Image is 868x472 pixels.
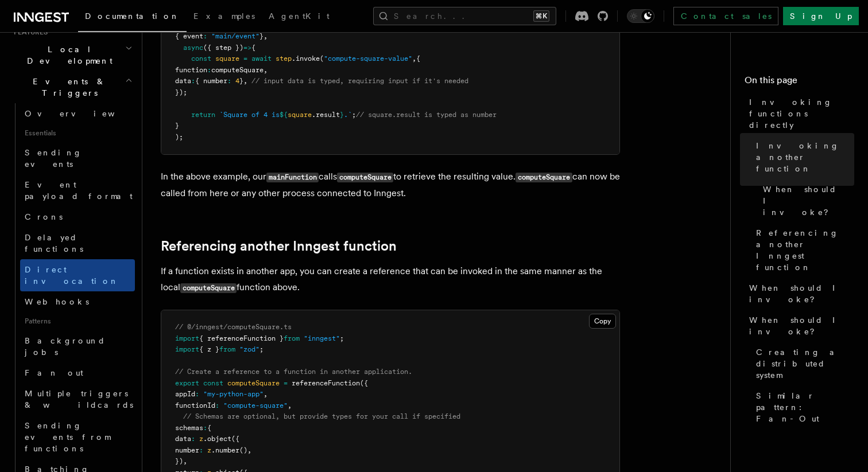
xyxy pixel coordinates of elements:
[627,9,654,23] button: Toggle dark mode
[251,44,255,52] span: {
[280,111,288,119] span: ${
[25,212,63,221] span: Crons
[191,435,195,443] span: :
[756,346,854,381] span: Creating a distributed system
[199,446,203,454] span: :
[223,401,288,409] span: "compute-square"
[352,111,356,119] span: ;
[20,330,135,362] a: Background jobs
[25,297,89,306] span: Webhooks
[175,334,199,342] span: import
[344,111,352,119] span: .`
[360,379,368,387] span: ({
[20,227,135,259] a: Delayed functions
[251,54,272,63] span: await
[243,77,247,85] span: ,
[219,111,280,119] span: `Square of 4 is
[175,368,412,376] span: // Create a reference to a function in another application.
[175,424,203,432] span: schemas
[756,140,854,174] span: Invoking another function
[20,142,135,174] a: Sending events
[203,390,263,398] span: "my-python-app"
[758,179,854,223] a: When should I invoke?
[9,44,125,67] span: Local Development
[533,10,549,22] kbd: ⌘K
[20,362,135,383] a: Fan out
[20,383,135,415] a: Multiple triggers & wildcards
[211,66,263,74] span: computeSquare
[175,379,199,387] span: export
[195,77,227,85] span: { number
[745,73,854,92] h4: On this page
[20,103,135,124] a: Overview
[175,435,191,443] span: data
[20,206,135,227] a: Crons
[175,88,187,96] span: });
[25,421,110,453] span: Sending events from functions
[673,7,778,25] a: Contact sales
[175,390,195,398] span: appId
[193,11,255,21] span: Examples
[745,92,854,135] a: Invoking functions directly
[749,282,854,305] span: When should I invoke?
[25,336,106,357] span: Background jobs
[416,54,420,63] span: {
[175,32,203,40] span: { event
[749,96,854,131] span: Invoking functions directly
[25,389,133,409] span: Multiple triggers & wildcards
[191,77,195,85] span: :
[412,54,416,63] span: ,
[161,238,397,254] a: Referencing another Inngest function
[203,379,223,387] span: const
[161,169,620,201] p: In the above example, our calls to retrieve the resulting value. can now be called from here or a...
[207,66,211,74] span: :
[25,109,143,118] span: Overview
[749,314,854,337] span: When should I invoke?
[20,312,135,330] span: Patterns
[751,385,854,429] a: Similar pattern: Fan-Out
[266,173,319,182] code: mainFunction
[85,11,180,21] span: Documentation
[320,54,324,63] span: (
[263,66,268,74] span: ,
[239,345,259,353] span: "zod"
[745,310,854,342] a: When should I invoke?
[175,401,215,409] span: functionId
[235,77,239,85] span: 4
[199,334,284,342] span: { referenceFunction }
[783,7,859,25] a: Sign Up
[187,3,262,31] a: Examples
[199,435,203,443] span: z
[589,314,616,329] button: Copy
[751,135,854,179] a: Invoking another function
[25,233,83,253] span: Delayed functions
[373,7,556,25] button: Search...⌘K
[25,368,83,377] span: Fan out
[756,227,854,273] span: Referencing another Inngest function
[239,77,243,85] span: }
[243,44,251,52] span: =>
[191,111,215,119] span: return
[25,265,119,286] span: Direct invocation
[292,54,320,63] span: .invoke
[25,148,82,169] span: Sending events
[203,32,207,40] span: :
[312,111,340,119] span: .result
[292,379,360,387] span: referenceFunction
[20,124,135,142] span: Essentials
[259,32,263,40] span: }
[356,111,497,119] span: // square.result is typed as number
[175,133,183,141] span: );
[175,122,179,130] span: }
[288,111,312,119] span: square
[183,44,203,52] span: async
[9,76,125,99] span: Events & Triggers
[324,54,412,63] span: "compute-square-value"
[183,412,460,420] span: // Schemas are optional, but provide types for your call if specified
[215,54,239,63] span: square
[262,3,336,31] a: AgentKit
[215,401,219,409] span: :
[227,77,231,85] span: :
[304,334,340,342] span: "inngest"
[20,291,135,312] a: Webhooks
